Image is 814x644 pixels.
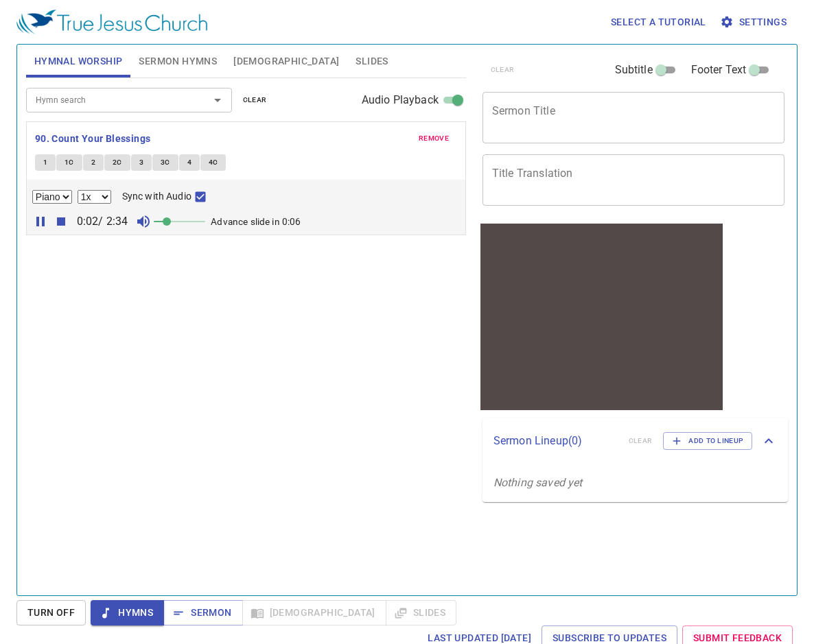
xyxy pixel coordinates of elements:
button: 2 [83,154,104,171]
button: Settings [717,10,792,35]
select: Select Track [32,190,72,204]
span: Audio Playback [362,92,439,108]
button: 4C [200,154,226,171]
span: remove [419,132,449,145]
button: clear [235,92,275,108]
button: 2C [104,154,130,171]
span: Hymns [102,604,153,621]
span: Footer Text [691,62,747,78]
span: 3 [139,156,143,169]
span: Select a tutorial [611,14,706,31]
button: 3 [131,154,152,171]
span: Sermon Hymns [139,53,217,70]
img: True Jesus Church [16,10,207,34]
span: Slides [356,53,388,70]
span: Subtitle [615,62,653,78]
button: Open [208,91,227,110]
span: Settings [723,14,787,31]
span: Add to Lineup [672,435,743,447]
button: 4 [179,154,200,171]
span: 4 [187,156,191,169]
button: Sermon [163,600,242,625]
span: 3C [161,156,170,169]
button: 1 [35,154,56,171]
select: Playback Rate [78,190,111,204]
span: 1C [65,156,74,169]
button: 90. Count Your Blessings [35,130,153,147]
span: 2 [91,156,95,169]
iframe: from-child [477,220,726,414]
p: Sermon Lineup ( 0 ) [493,433,618,449]
span: Turn Off [27,604,75,621]
button: Add to Lineup [663,432,752,450]
span: 1 [43,156,47,169]
span: Hymnal Worship [34,53,123,70]
div: Sermon Lineup(0)clearAdd to Lineup [482,418,788,464]
span: 4C [209,156,218,169]
span: [DEMOGRAPHIC_DATA] [233,53,339,70]
button: 1C [56,154,82,171]
button: 3C [152,154,178,171]
button: remove [410,130,457,147]
button: Turn Off [16,600,86,625]
span: clear [243,94,267,106]
button: Hymns [91,600,164,625]
small: Advance slide in 0:06 [211,216,301,227]
button: Select a tutorial [605,10,712,35]
span: Sermon [174,604,231,621]
span: 2C [113,156,122,169]
b: 90. Count Your Blessings [35,130,151,147]
span: Sync with Audio [122,189,191,204]
p: 0:02 / 2:34 [71,213,134,230]
i: Nothing saved yet [493,476,583,489]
